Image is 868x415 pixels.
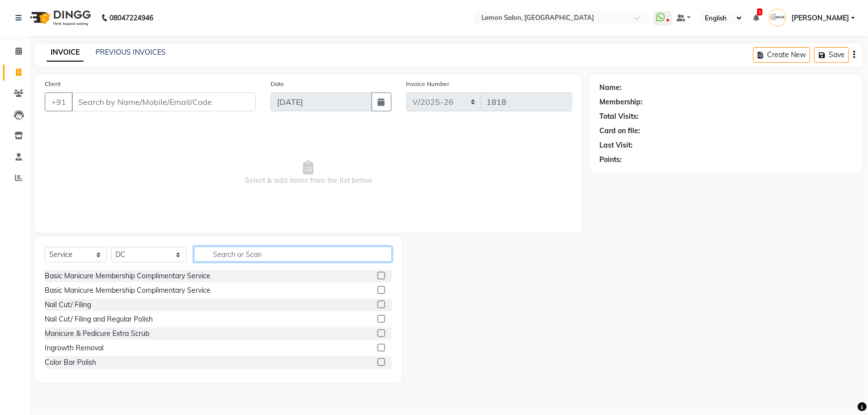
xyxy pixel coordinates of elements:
label: Invoice Number [406,80,450,88]
a: PREVIOUS INVOICES [96,48,166,57]
div: Nail Cut/ Filing and Regular Polish [45,314,153,325]
button: Create New [753,47,810,63]
div: Basic Manicure Membership Complimentary Service [45,285,210,296]
span: 1 [757,8,763,15]
input: Search or Scan [194,247,392,262]
div: Ingrowth Removal [45,343,103,353]
div: Points: [599,155,622,165]
div: Card on file: [599,126,640,136]
div: Color Bar Polish [45,357,96,368]
a: 1 [753,13,759,22]
div: Total Visits: [599,111,639,122]
button: +91 [45,92,73,111]
button: Save [814,47,849,63]
div: Name: [599,83,622,93]
span: [PERSON_NAME] [791,13,849,23]
div: Membership: [599,97,643,107]
img: Nimisha Pattani [769,9,786,26]
label: Date [271,80,284,88]
div: Nail Cut/ Filing [45,300,91,310]
img: logo [25,4,94,32]
a: INVOICE [47,44,84,62]
div: Manicure & Pedicure Extra Scrub [45,329,149,339]
input: Search by Name/Mobile/Email/Code [72,92,256,111]
div: Last Visit: [599,140,633,151]
div: Basic Manicure Membership Complimentary Service [45,271,210,281]
b: 08047224946 [109,4,153,32]
label: Client [45,80,61,88]
span: Select & add items from the list below [45,123,572,223]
